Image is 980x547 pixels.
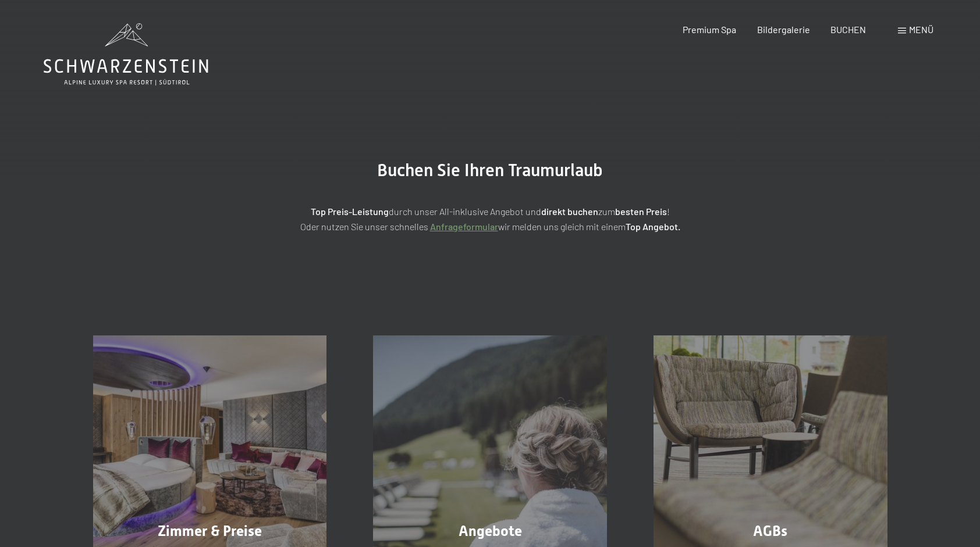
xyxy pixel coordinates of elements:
[626,221,680,232] strong: Top Angebot.
[830,24,866,35] a: BUCHEN
[199,204,781,234] p: durch unser All-inklusive Angebot und zum ! Oder nutzen Sie unser schnelles wir melden uns gleich...
[311,206,389,217] strong: Top Preis-Leistung
[683,24,736,35] a: Premium Spa
[430,221,498,232] a: Anfrageformular
[377,160,603,180] span: Buchen Sie Ihren Traumurlaub
[615,206,667,217] strong: besten Preis
[158,523,262,539] span: Zimmer & Preise
[541,206,598,217] strong: direkt buchen
[459,523,522,539] span: Angebote
[757,24,810,35] a: Bildergalerie
[909,24,933,35] span: Menü
[753,523,787,539] span: AGBs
